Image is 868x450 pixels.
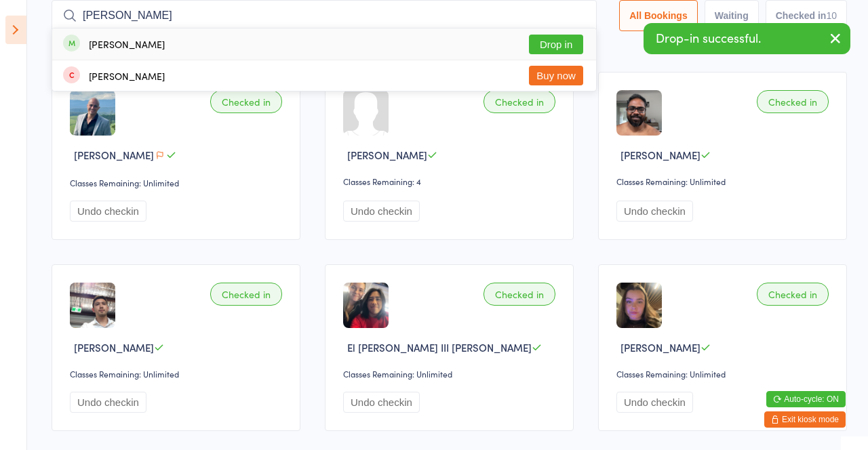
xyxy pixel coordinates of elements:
button: Undo checkin [343,201,420,222]
div: Checked in [757,90,829,113]
span: El [PERSON_NAME] III [PERSON_NAME] [347,340,532,354]
img: image1705645398.png [616,283,662,328]
div: Classes Remaining: 4 [343,176,559,187]
img: image1740648831.png [616,90,662,136]
button: Undo checkin [616,392,693,413]
div: Checked in [757,283,829,306]
button: Drop in [529,35,583,54]
div: Drop-in successful. [644,23,850,54]
img: image1691559603.png [70,283,115,328]
span: [PERSON_NAME] [347,148,427,162]
span: [PERSON_NAME] [620,148,701,162]
span: [PERSON_NAME] [74,340,154,354]
div: Classes Remaining: Unlimited [616,176,833,187]
div: Checked in [210,283,282,306]
span: [PERSON_NAME] [620,340,701,354]
button: Auto-cycle: ON [766,391,846,407]
div: Checked in [210,90,282,113]
div: Classes Remaining: Unlimited [70,368,286,380]
div: [PERSON_NAME] [89,70,165,81]
img: image1705302514.png [70,90,115,136]
button: Undo checkin [343,392,420,413]
img: image1705645175.png [343,283,389,328]
button: Undo checkin [70,201,146,222]
button: Exit kiosk mode [764,411,846,428]
div: Checked in [484,90,555,113]
div: Classes Remaining: Unlimited [70,177,286,188]
button: Undo checkin [616,201,693,222]
div: Classes Remaining: Unlimited [616,368,833,380]
div: Classes Remaining: Unlimited [343,368,559,380]
div: [PERSON_NAME] [89,39,165,49]
div: 10 [826,10,837,21]
div: Checked in [484,283,555,306]
button: Undo checkin [70,392,146,413]
button: Buy now [529,66,583,85]
span: [PERSON_NAME] [74,148,154,162]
